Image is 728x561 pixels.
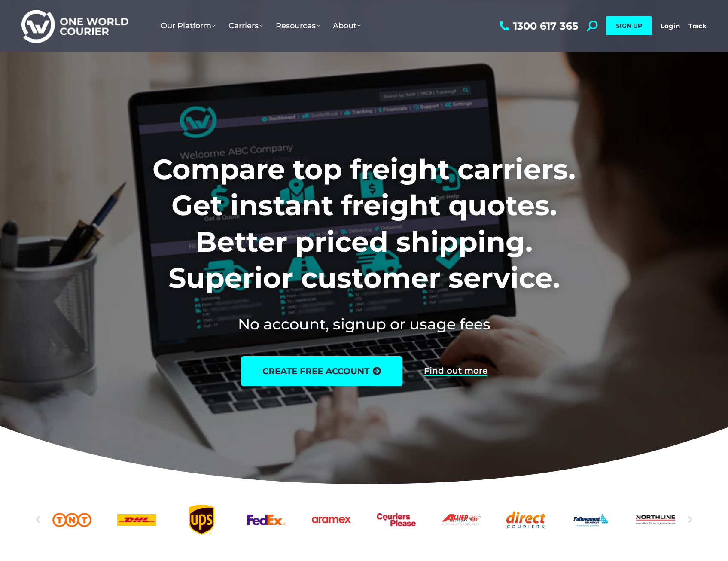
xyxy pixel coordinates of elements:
[506,505,545,535] div: 9 / 25
[96,151,632,296] h1: Compare top freight carriers. Get instant freight quotes. Better priced shipping. Superior custom...
[424,366,487,376] a: Find out more
[117,505,156,535] div: 3 / 25
[117,505,156,535] a: DHl logo
[661,22,680,30] a: Login
[182,505,221,535] div: 4 / 25
[506,505,545,535] a: Direct Couriers logo
[52,505,675,535] div: Slides
[161,21,216,30] span: Our Platform
[377,505,416,535] div: 7 / 25
[228,21,263,30] span: Carriers
[222,12,269,39] a: Carriers
[312,505,351,535] a: Aramex_logo
[52,505,91,535] a: TNT logo Australian freight company
[442,505,481,535] a: Allied Express logo
[333,21,361,30] span: About
[52,505,91,535] div: 2 / 25
[269,12,326,39] a: Resources
[247,505,286,535] div: 5 / 25
[571,505,610,535] div: 10 / 25
[21,9,128,43] img: One World Courier
[312,505,351,535] div: 6 / 25
[606,16,652,35] a: SIGN UP
[616,22,642,30] span: SIGN UP
[571,505,610,535] a: Followmont transoirt web logo
[154,12,222,39] a: Our Platform
[497,21,578,31] a: 1300 617 365
[241,356,402,386] a: create free account
[326,12,367,39] a: About
[377,505,416,535] a: Couriers Please logo
[442,505,481,535] div: 8 / 25
[96,314,632,335] h2: No account, signup or usage fees
[688,22,707,30] a: Track
[182,505,221,535] a: UPS logo
[247,505,286,535] a: FedEx logo
[636,505,675,535] div: 11 / 25
[636,505,675,535] a: Northline logo
[276,21,320,30] span: Resources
